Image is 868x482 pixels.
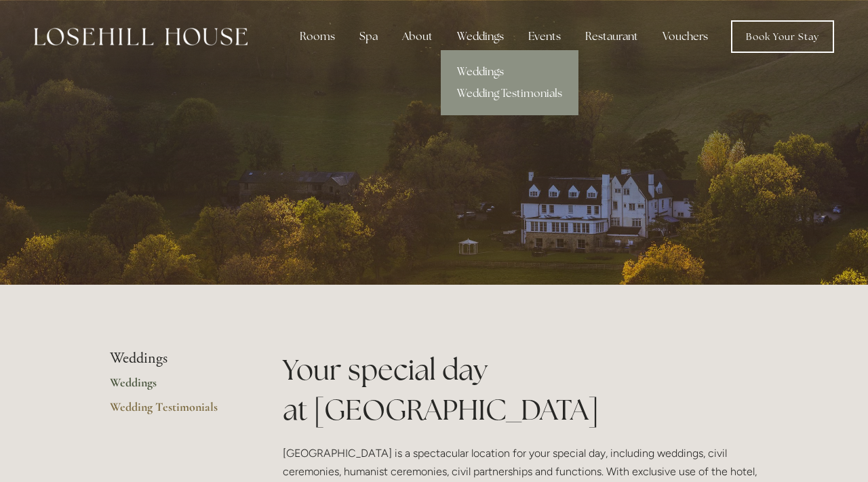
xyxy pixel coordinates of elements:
[441,61,578,83] a: Weddings
[517,23,572,50] div: Events
[289,23,346,50] div: Rooms
[110,375,239,399] a: Weddings
[349,23,389,50] div: Spa
[110,350,239,367] li: Weddings
[441,83,578,104] a: Wedding Testimonials
[731,20,834,53] a: Book Your Stay
[34,28,248,45] img: Losehill House
[391,23,443,50] div: About
[110,399,239,424] a: Wedding Testimonials
[574,23,649,50] div: Restaurant
[446,23,515,50] div: Weddings
[652,23,719,50] a: Vouchers
[283,350,758,430] h1: Your special day at [GEOGRAPHIC_DATA]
